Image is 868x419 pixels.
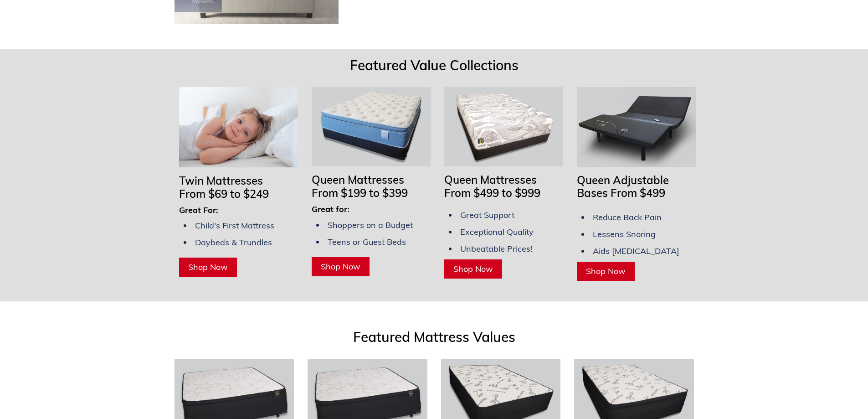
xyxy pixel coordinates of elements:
[179,187,269,201] span: From $69 to $249
[321,261,360,272] span: Shop Now
[593,246,679,256] span: Aids [MEDICAL_DATA]
[179,258,237,277] a: Shop Now
[179,174,263,187] span: Twin Mattresses
[593,229,656,239] span: Lessens Snoring
[453,264,493,274] span: Shop Now
[312,204,349,214] span: Great for:
[312,87,431,166] img: Queen Mattresses From $199 to $349
[444,87,563,166] img: Queen Mattresses From $449 to $949
[586,266,626,276] span: Shop Now
[444,173,537,186] span: Queen Mattresses
[328,237,406,247] span: Teens or Guest Beds
[444,259,502,279] a: Shop Now
[312,173,404,186] span: Queen Mattresses
[328,220,413,230] span: Shoppers on a Budget
[312,186,408,200] span: From $199 to $399
[312,257,370,276] a: Shop Now
[195,237,272,248] span: Daybeds & Trundles
[195,220,274,231] span: Child's First Mattress
[188,262,228,272] span: Shop Now
[460,210,514,220] span: Great Support
[444,186,540,200] span: From $499 to $999
[460,243,532,254] span: Unbeatable Prices!
[179,205,218,215] span: Great For:
[179,87,298,167] img: Twin Mattresses From $69 to $169
[577,262,635,281] a: Shop Now
[577,87,696,166] img: Adjustable Bases Starting at $379
[350,57,519,74] span: Featured Value Collections
[577,173,669,200] span: Queen Adjustable Bases From $499
[353,328,515,346] span: Featured Mattress Values
[593,212,662,222] span: Reduce Back Pain
[460,227,534,237] span: Exceptional Quality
